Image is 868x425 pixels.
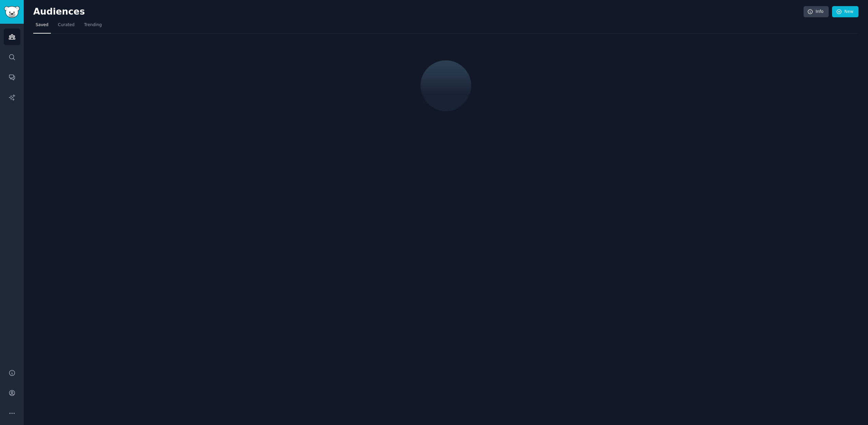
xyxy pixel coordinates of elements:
a: New [832,6,859,18]
a: Saved [33,20,51,34]
a: Info [804,6,829,18]
a: Curated [56,20,77,34]
h2: Audiences [33,6,804,17]
a: Trending [82,20,104,34]
img: GummySearch logo [4,6,20,18]
span: Curated [58,22,75,28]
span: Saved [36,22,48,28]
span: Trending [84,22,102,28]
